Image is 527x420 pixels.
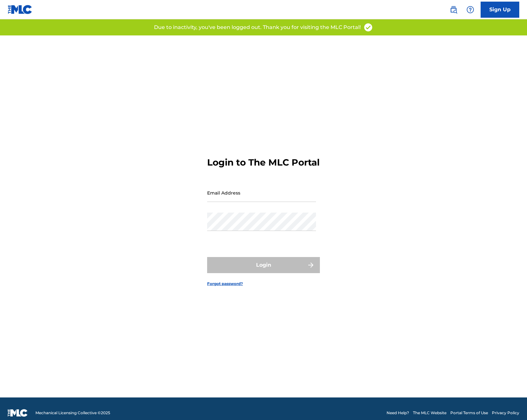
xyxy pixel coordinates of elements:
[207,157,320,168] h3: Login to The MLC Portal
[8,409,28,417] img: logo
[387,410,409,416] a: Need Help?
[154,24,361,31] p: Due to inactivity, you've been logged out. Thank you for visiting the MLC Portal!
[464,3,477,16] div: Help
[466,6,474,14] img: help
[450,6,457,14] img: search
[447,3,460,16] a: Public Search
[35,410,110,416] span: Mechanical Licensing Collective © 2025
[363,23,373,32] img: access
[450,410,488,416] a: Portal Terms of Use
[413,410,446,416] a: The MLC Website
[8,5,33,14] img: MLC Logo
[492,410,519,416] a: Privacy Policy
[481,2,519,18] a: Sign Up
[207,281,243,287] a: Forgot password?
